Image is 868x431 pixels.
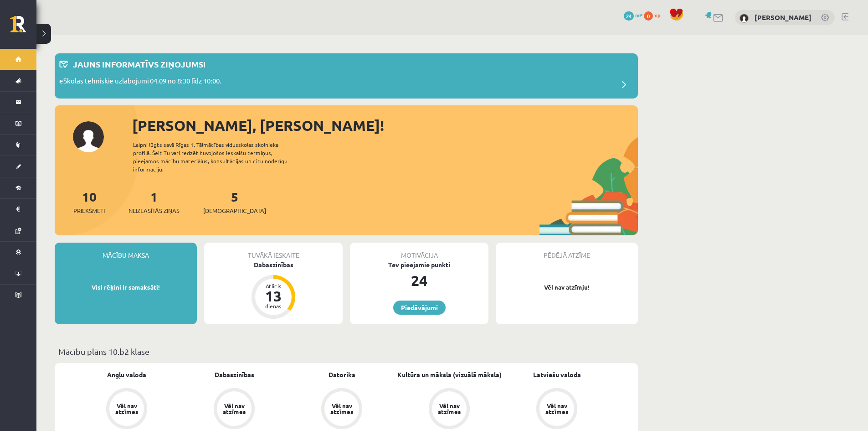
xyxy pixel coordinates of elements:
[221,403,247,415] div: Vēl nav atzīmes
[260,303,287,309] div: dienas
[654,11,660,19] span: xp
[180,388,288,431] a: Vēl nav atzīmes
[496,243,638,260] div: Pēdējā atzīme
[397,370,502,379] a: Kultūra un māksla (vizuālā māksla)
[73,388,180,431] a: Vēl nav atzīmes
[644,11,665,19] a: 0 xp
[350,270,488,291] div: 24
[73,206,105,215] span: Priekšmeti
[624,11,634,21] span: 24
[59,76,221,88] p: eSkolas tehniskie uzlabojumi 04.09 no 8:30 līdz 10:00.
[204,260,343,320] a: Dabaszinības Atlicis 13 dienas
[73,58,205,70] p: Jauns informatīvs ziņojums!
[114,403,139,415] div: Vēl nav atzīmes
[204,243,343,260] div: Tuvākā ieskaite
[544,403,570,415] div: Vēl nav atzīmes
[503,388,611,431] a: Vēl nav atzīmes
[644,11,653,21] span: 0
[107,370,146,379] a: Angļu valoda
[203,206,266,215] span: [DEMOGRAPHIC_DATA]
[350,243,488,260] div: Motivācija
[624,11,642,19] a: 24 mP
[55,243,197,260] div: Mācību maksa
[740,14,749,23] img: Marko Osemļjaks
[755,13,812,22] a: [PERSON_NAME]
[437,403,462,415] div: Vēl nav atzīmes
[350,260,488,270] div: Tev pieejamie punkti
[329,370,355,379] a: Datorika
[73,188,105,215] a: 10Priekšmeti
[133,140,303,173] div: Laipni lūgts savā Rīgas 1. Tālmācības vidusskolas skolnieka profilā. Šeit Tu vari redzēt tuvojošo...
[58,345,634,358] p: Mācību plāns 10.b2 klase
[203,188,266,215] a: 5[DEMOGRAPHIC_DATA]
[393,301,446,315] a: Piedāvājumi
[635,11,642,19] span: mP
[260,283,287,289] div: Atlicis
[215,370,254,379] a: Dabaszinības
[59,58,633,94] a: Jauns informatīvs ziņojums! eSkolas tehniskie uzlabojumi 04.09 no 8:30 līdz 10:00.
[10,16,36,39] a: Rīgas 1. Tālmācības vidusskola
[288,388,395,431] a: Vēl nav atzīmes
[395,388,503,431] a: Vēl nav atzīmes
[128,206,180,215] span: Neizlasītās ziņas
[59,283,192,292] p: Visi rēķini ir samaksāti!
[329,403,354,415] div: Vēl nav atzīmes
[204,260,343,270] div: Dabaszinības
[260,289,287,303] div: 13
[132,114,638,136] div: [PERSON_NAME], [PERSON_NAME]!
[500,283,633,292] p: Vēl nav atzīmju!
[533,370,581,379] a: Latviešu valoda
[128,188,180,215] a: 1Neizlasītās ziņas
